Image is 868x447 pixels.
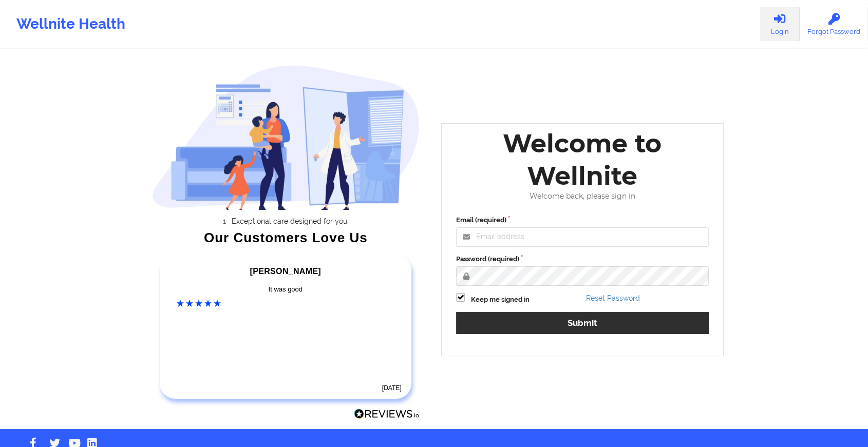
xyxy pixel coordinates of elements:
img: wellnite-auth-hero_200.c722682e.png [152,65,420,210]
time: [DATE] [382,384,402,392]
li: Exceptional care designed for you. [161,217,420,225]
span: [PERSON_NAME] [250,267,321,276]
button: Submit [456,312,709,334]
a: Forgot Password [800,7,868,41]
a: Login [760,7,800,41]
input: Email address [456,227,709,247]
label: Email (required) [456,215,709,225]
a: Reset Password [586,294,640,302]
img: Reviews.io Logo [354,409,420,419]
label: Password (required) [456,254,709,264]
a: Reviews.io Logo [354,409,420,422]
div: Welcome to Wellnite [449,127,716,192]
label: Keep me signed in [471,295,530,305]
div: Welcome back, please sign in [449,192,716,201]
div: It was good [177,284,394,295]
div: Our Customers Love Us [152,232,420,243]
